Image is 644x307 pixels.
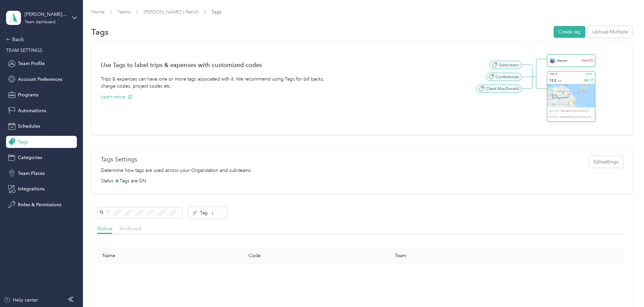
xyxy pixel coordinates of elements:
[101,156,252,163] h1: Tags Settings
[211,8,222,16] span: Tags
[119,225,141,232] span: Archived
[144,9,199,15] a: [PERSON_NAME]'s Ranch
[25,11,67,18] div: [PERSON_NAME]'s Ranch
[554,26,585,38] button: Create tag
[101,61,262,68] h1: Use Tags to label trips & expenses with customized codes
[91,28,109,35] h1: Tags
[18,139,28,146] span: Tags
[139,177,146,184] span: ON
[588,26,633,38] button: Upload Multiple
[389,247,535,264] th: Team
[200,210,217,216] span: Tag
[18,185,45,192] span: Integrations
[18,76,62,83] span: Account Preferences
[18,201,61,208] span: Roles & Permissions
[6,35,74,43] div: Back
[101,75,338,90] p: Trips & expenses can have one or more tags associated with it. We recommend using Tags for bill b...
[97,247,243,264] th: Name
[589,156,623,168] button: Editsettings
[101,167,252,174] p: Determine how tags are used across your Organization and sub-teams.
[6,48,42,53] span: TEAM SETTINGS
[18,91,38,98] span: Programs
[18,60,45,67] span: Team Profile
[211,210,213,216] span: ↓
[97,225,112,232] span: Active
[18,123,40,130] span: Schedules
[606,269,644,307] iframe: Everlance-gr Chat Button Frame
[120,177,138,184] span: Tags are
[4,297,38,304] button: Help center
[476,52,599,125] img: Tags banner
[101,93,133,100] button: Learn more
[101,177,115,184] span: Status:
[243,247,389,264] th: Code
[25,20,56,24] div: Team dashboard
[18,170,45,177] span: Team Places
[117,9,131,15] a: Teams
[18,107,46,114] span: Automations
[18,154,42,161] span: Categories
[91,9,105,15] a: Home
